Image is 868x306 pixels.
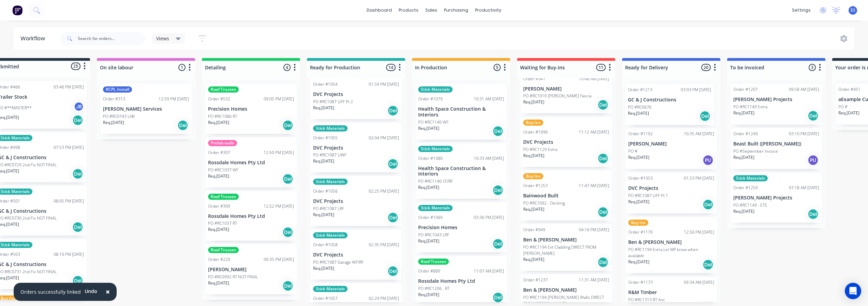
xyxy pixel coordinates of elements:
[386,64,396,71] span: 14
[596,64,606,71] span: 11
[78,32,145,45] input: Search for orders...
[100,64,167,71] input: Enter column name…
[20,288,81,295] div: Orders successfully linked
[415,64,482,71] input: Enter column name…
[422,5,441,15] div: sales
[310,64,377,71] input: Enter column name…
[809,64,816,71] span: 3
[730,64,797,71] input: Enter column name…
[395,5,422,15] div: products
[494,64,501,71] span: 5
[12,5,23,15] img: Factory
[789,5,814,15] div: settings
[156,35,169,42] span: Views
[845,283,861,299] div: Open Intercom Messenger
[106,287,110,296] span: ×
[625,64,692,71] input: Enter column name…
[472,5,505,15] div: productivity
[701,64,711,71] span: 20
[99,284,117,300] button: Close
[283,64,291,71] span: 4
[441,5,472,15] div: purchasing
[178,64,186,71] span: 1
[363,5,395,15] a: dashboard
[71,62,80,70] span: 25
[20,34,48,43] div: Workflow
[81,286,101,296] button: Undo
[851,7,855,13] span: ES
[205,64,272,71] input: Enter column name…
[520,64,587,71] input: Enter column name…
